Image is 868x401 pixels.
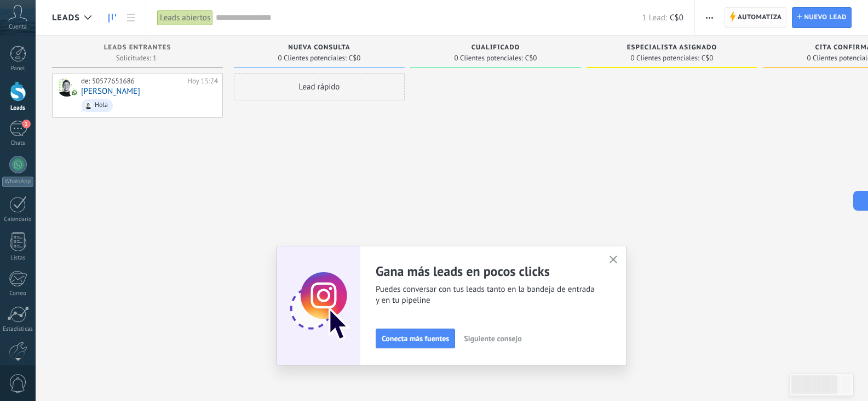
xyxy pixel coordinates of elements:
a: Lista [122,7,140,29]
span: Automatiza [738,8,782,27]
span: Leads [52,13,80,23]
button: Conecta más fuentes [376,329,455,348]
div: Chats [2,140,34,147]
span: Conecta más fuentes [382,335,449,342]
div: Listas [2,255,34,262]
div: Estadísticas [2,326,34,333]
div: Calendario [2,216,34,223]
span: Nueva consulta [288,44,350,52]
div: Panel [2,65,34,72]
span: 0 Clientes potenciales: [455,55,523,61]
span: Cuenta [9,24,27,31]
span: Cualificado [472,44,520,52]
div: Especialista asignado [592,44,752,53]
a: Automatiza [725,7,787,28]
span: Nuevo lead [804,8,847,27]
span: Puedes conversar con tus leads tanto en la bandeja de entrada y en tu pipeline [376,284,596,306]
button: Más [702,7,717,28]
span: C$0 [525,55,537,61]
a: [PERSON_NAME] [81,87,140,96]
div: WhatsApp [2,177,33,187]
div: Hoy 15:24 [187,77,218,86]
span: C$0 [702,55,714,61]
span: 1 [22,120,31,128]
span: 0 Clientes potenciales: [278,55,347,61]
h2: Gana más leads en pocos clicks [376,263,596,280]
div: Leads abiertos [157,10,213,26]
button: Siguiente consejo [459,330,526,347]
div: Nueva consulta [239,44,399,53]
div: Lead rápido [234,73,405,100]
span: Siguiente consejo [464,335,521,342]
div: Leads Entrantes [58,44,217,53]
div: Hola [95,101,108,109]
span: 0 Clientes potenciales: [631,55,699,61]
div: Cualificado [416,44,576,53]
a: Nuevo lead [792,7,852,28]
div: Correo [2,290,34,297]
a: Leads [103,7,122,29]
span: Solicitudes: 1 [116,55,157,61]
div: de: 50577651686 [81,77,183,86]
img: com.amocrm.amocrmwa.svg [71,89,78,97]
span: C$0 [349,55,361,61]
div: Leads [2,105,34,112]
span: Leads Entrantes [104,44,171,52]
div: Horacio Vega [57,77,77,97]
span: C$0 [670,13,683,23]
span: Especialista asignado [627,44,717,52]
span: 1 Lead: [642,13,667,23]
